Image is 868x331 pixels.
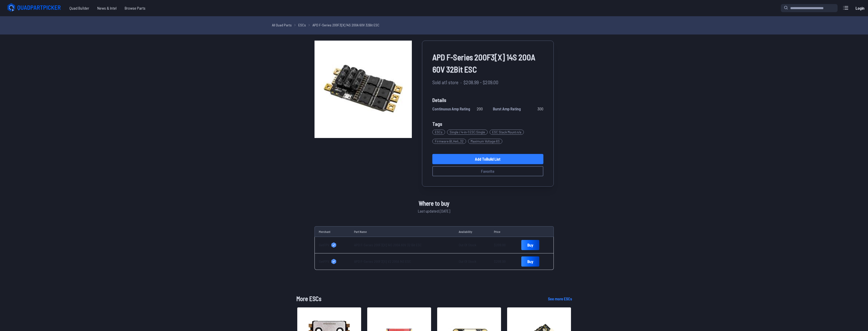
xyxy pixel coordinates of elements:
[432,154,543,164] a: Add toBuild List
[319,259,329,264] span: GetFPV
[432,121,442,127] span: Tags
[272,22,292,28] a: All Quad Parts
[319,259,346,264] a: GetFPV
[490,237,517,253] td: $209.00
[460,78,461,86] span: ·
[468,139,502,144] span: Maximum Voltage : 6S
[432,128,447,137] a: ESCs
[432,106,470,112] span: Continuous Amp Rating
[490,226,517,237] td: Price
[854,3,866,13] a: Login
[490,253,517,270] td: $208.99
[521,240,539,250] a: Buy
[121,3,150,13] a: Browse Parts
[455,237,490,253] td: Out Of Stock
[490,128,526,137] a: ESC Stack Mount:n/a
[296,294,540,303] h1: More ESCs
[298,22,306,28] a: ESCs
[354,243,422,247] a: APD F-Series 200F3[X] 14S 200A 60V 32 Bit ESC
[319,242,346,248] a: GetFPV
[432,130,445,135] span: ESCs
[432,166,543,176] button: Favorite
[418,208,450,214] span: Last updated: [DATE]
[548,296,572,302] a: See more ESCs
[447,130,488,135] span: Single / 4-in-1 ESC : Single
[315,41,412,138] img: image
[468,137,504,146] a: Maximum Voltage:6S
[354,259,411,264] a: APD F-Series 200F3[X] V2 200A 14S ESC
[455,226,490,237] td: Availability
[432,139,466,144] span: Firmware : BLHeli_32
[455,253,490,270] td: Out Of Stock
[419,199,449,208] span: Where to buy
[447,128,490,137] a: Single / 4-in-1 ESC:Single
[477,106,483,112] span: 200
[432,78,458,86] span: Sold at 1 store
[65,3,93,13] a: Quad Builder
[432,137,468,146] a: Firmware:BLHeli_32
[432,96,543,104] span: Details
[319,242,329,248] span: GetFPV
[464,78,498,86] span: $208.99 - $209.00
[350,226,455,237] td: Part Name
[312,22,379,28] a: APD F-Series 200F3[X] 14S 200A 60V 32Bit ESC
[490,130,524,135] span: ESC Stack Mount : n/a
[315,226,350,237] td: Merchant
[521,256,539,267] a: Buy
[493,106,521,112] span: Burst Amp Rating
[432,51,543,75] span: APD F-Series 200F3[X] 14S 200A 60V 32Bit ESC
[93,3,121,13] a: News & Intel
[538,106,543,112] span: 300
